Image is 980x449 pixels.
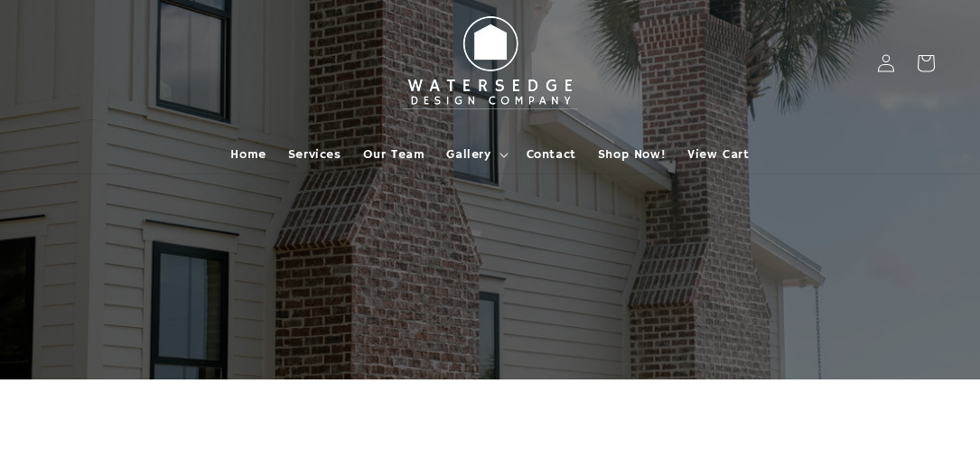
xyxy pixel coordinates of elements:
[219,136,276,173] a: Home
[516,136,587,173] a: Contact
[598,146,666,163] span: Shop Now!
[277,136,352,173] a: Services
[288,146,341,163] span: Services
[363,146,425,163] span: Our Team
[230,146,266,163] span: Home
[391,7,590,119] img: Watersedge Design Co
[587,136,677,173] a: Shop Now!
[352,136,436,173] a: Our Team
[435,136,515,173] summary: Gallery
[527,146,576,163] span: Contact
[687,146,749,163] span: View Cart
[677,136,760,173] a: View Cart
[446,146,490,163] span: Gallery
